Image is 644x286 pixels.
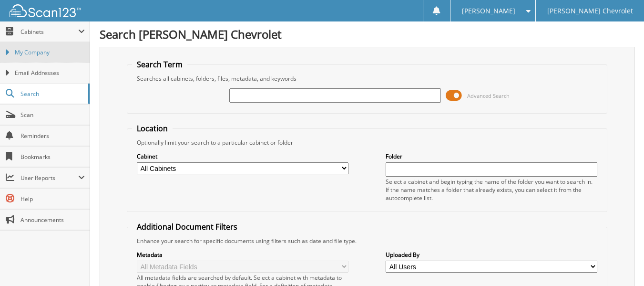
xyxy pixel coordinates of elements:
[132,74,602,83] div: Searches all cabinets, folders, files, metadata, and keywords
[132,59,187,70] legend: Search Term
[100,26,634,42] h1: Search [PERSON_NAME] Chevrolet
[132,123,173,134] legend: Location
[386,152,597,160] label: Folder
[386,251,597,259] label: Uploaded By
[20,111,85,119] span: Scan
[462,8,515,14] span: [PERSON_NAME]
[547,8,633,14] span: [PERSON_NAME] Chevrolet
[20,28,78,36] span: Cabinets
[20,153,85,161] span: Bookmarks
[20,174,78,182] span: User Reports
[386,178,597,202] div: Select a cabinet and begin typing the name of the folder you want to search in. If the name match...
[132,237,602,245] div: Enhance your search for specific documents using filters such as date and file type.
[20,132,85,140] span: Reminders
[137,152,348,160] label: Cabinet
[132,138,602,147] div: Optionally limit your search to a particular cabinet or folder
[20,216,85,224] span: Announcements
[10,4,81,17] img: scan123-logo-white.svg
[20,90,83,98] span: Search
[15,69,85,77] span: Email Addresses
[132,222,242,232] legend: Additional Document Filters
[15,48,85,57] span: My Company
[137,251,348,259] label: Metadata
[20,195,85,203] span: Help
[467,92,510,99] span: Advanced Search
